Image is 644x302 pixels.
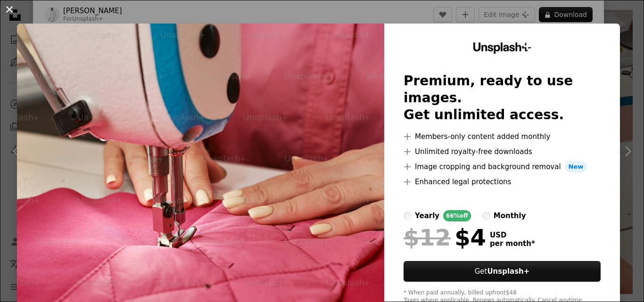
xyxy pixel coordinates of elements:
span: USD [490,231,535,239]
li: Unlimited royalty-free downloads [404,146,601,157]
span: $12 [404,225,451,250]
input: yearly66%off [404,212,411,220]
strong: Unsplash+ [487,267,529,276]
button: GetUnsplash+ [404,261,601,282]
span: New [565,161,587,172]
li: Enhanced legal protections [404,176,601,188]
div: 66% off [443,210,471,221]
h2: Premium, ready to use images. Get unlimited access. [404,73,601,123]
div: yearly [415,210,439,221]
li: Members-only content added monthly [404,131,601,142]
div: monthly [494,210,526,221]
span: per month * [490,239,535,248]
li: Image cropping and background removal [404,161,601,172]
input: monthly [482,212,490,220]
div: $4 [404,225,486,250]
